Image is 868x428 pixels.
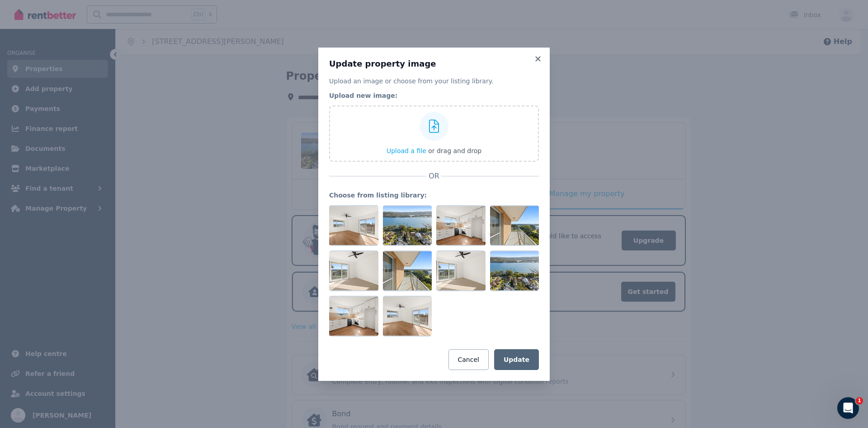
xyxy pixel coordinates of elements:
[329,191,539,200] legend: Choose from listing library:
[387,147,426,154] span: Upload a file
[329,91,539,100] legend: Upload new image:
[837,397,859,419] iframe: Intercom live chat
[329,58,539,69] h3: Update property image
[329,77,539,86] p: Upload an image or choose from your listing library.
[387,146,481,155] button: Upload a file or drag and drop
[448,349,489,370] button: Cancel
[428,147,481,154] span: or drag and drop
[856,397,863,404] span: 1
[494,349,539,370] button: Update
[427,171,441,182] span: OR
